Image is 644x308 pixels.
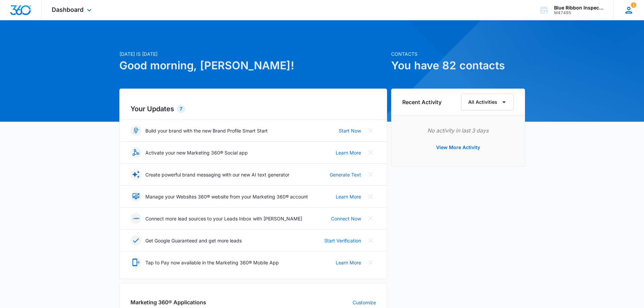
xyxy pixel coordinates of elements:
[339,127,361,134] a: Start Now
[365,235,376,246] button: Close
[631,2,636,8] div: notifications count
[331,215,361,222] a: Connect Now
[554,5,603,10] div: account name
[365,147,376,158] button: Close
[145,171,289,178] p: Create powerful brand messaging with our new AI text generator
[130,298,206,306] h2: Marketing 360® Applications
[365,213,376,224] button: Close
[324,237,361,244] a: Start Verification
[52,6,84,13] span: Dashboard
[145,149,248,156] p: Activate your new Marketing 360® Social app
[336,149,361,156] a: Learn More
[391,50,525,57] p: Contacts
[391,57,525,74] h1: You have 82 contacts
[119,50,387,57] p: [DATE] is [DATE]
[402,126,514,135] p: No activity in last 3 days
[145,215,302,222] p: Connect more lead sources to your Leads Inbox with [PERSON_NAME]
[145,127,268,134] p: Build your brand with the new Brand Profile Smart Start
[402,98,442,106] h6: Recent Activity
[177,105,185,113] div: 7
[365,125,376,136] button: Close
[631,2,636,8] span: 1
[336,193,361,200] a: Learn More
[365,191,376,202] button: Close
[330,171,361,178] a: Generate Text
[119,57,387,74] h1: Good morning, [PERSON_NAME]!
[130,104,376,114] h2: Your Updates
[461,94,514,111] button: All Activities
[353,299,376,306] a: Customize
[145,259,279,266] p: Tap to Pay now available in the Marketing 360® Mobile App
[365,257,376,268] button: Close
[145,193,308,200] p: Manage your Websites 360® website from your Marketing 360® account
[429,139,487,156] button: View More Activity
[145,237,242,244] p: Get Google Guaranteed and get more leads
[365,169,376,180] button: Close
[336,259,361,266] a: Learn More
[554,10,603,15] div: account id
